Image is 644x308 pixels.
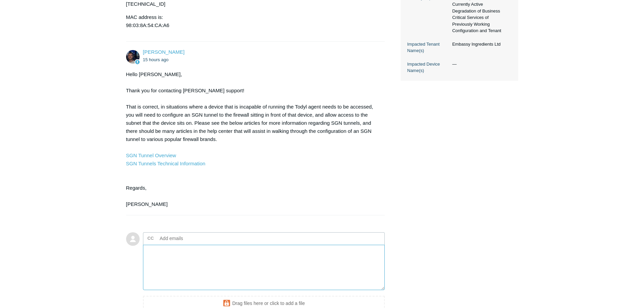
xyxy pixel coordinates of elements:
[143,49,185,55] span: Connor Davis
[126,13,378,29] p: MAC address is: 98:03:8A:54:CA:A6
[143,245,385,290] textarea: Add your reply
[126,70,378,208] div: Hello [PERSON_NAME], Thank you for contacting [PERSON_NAME] support! That is correct, in situatio...
[143,57,169,62] time: 09/04/2025, 17:08
[126,152,176,158] a: SGN Tunnel Overview
[143,49,185,55] a: [PERSON_NAME]
[407,61,449,74] dt: Impacted Device Name(s)
[126,161,206,166] a: SGN Tunnels Technical Information
[157,233,230,243] input: Add emails
[147,233,154,243] label: CC
[407,41,449,54] dt: Impacted Tenant Name(s)
[449,61,511,68] dd: —
[449,41,511,48] dd: Embassy Ingredients Ltd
